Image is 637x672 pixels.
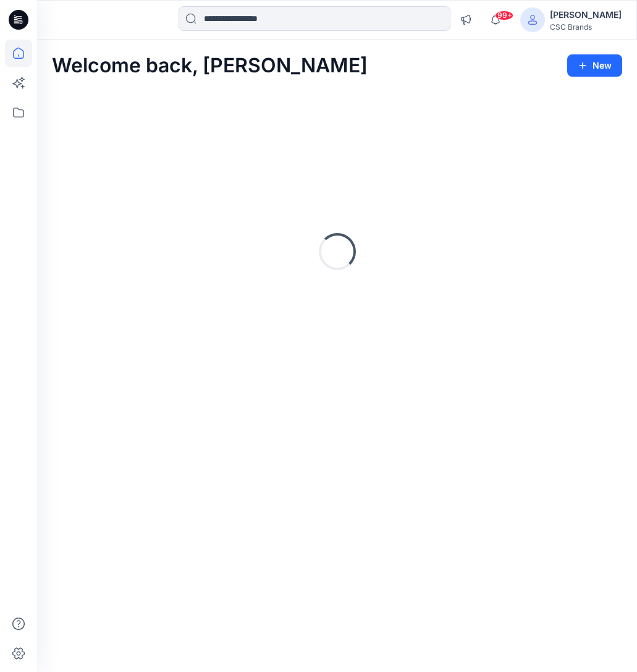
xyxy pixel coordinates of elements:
[567,54,622,77] button: New
[52,54,368,77] h2: Welcome back, [PERSON_NAME]
[550,7,622,22] div: [PERSON_NAME]
[495,11,513,20] span: 99+
[550,22,622,32] div: CSC Brands
[528,15,538,25] svg: avatar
